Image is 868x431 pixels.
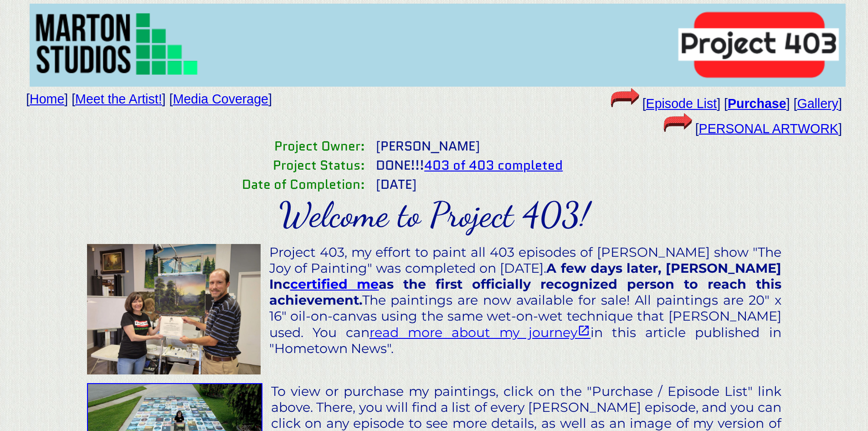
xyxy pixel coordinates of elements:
span: [ ] [72,92,165,106]
td: Project Status: [26,156,374,175]
a: read more about my journey [370,324,591,340]
a: certified me [290,276,379,292]
img: Project403.png [672,6,846,83]
img: MartonStudiosLogo.png [30,4,203,83]
td: DONE!!! [374,156,842,175]
td: [DATE] [374,175,842,194]
a: Media Coverage [173,92,268,106]
span: [ ] [26,92,68,106]
a: Meet the Artist! [75,92,162,106]
td: [ ] [26,112,842,137]
a: Gallery [797,96,838,111]
a: Episode List [646,96,717,111]
td: Date of Completion: [26,175,374,194]
span: [ ] [169,92,272,106]
div: Project 403, my effort to paint all 403 episodes of [PERSON_NAME] show "The Joy of Painting" was ... [87,244,781,356]
a: Purchase [728,96,786,111]
img: JenReceivingCert.jpg [87,244,261,374]
img: arrow-28.gif [660,112,695,133]
a: PERSONAL ARTWORK [699,121,838,135]
b: A few days later, [PERSON_NAME] Inc as the first officially recognized person to reach this achie... [269,260,781,308]
a: Home [30,92,64,106]
td: [ ] [ ] [ ] [444,87,842,112]
img: arrow-28.gif [607,87,642,108]
a: 403 of 403 completed [424,156,563,174]
td: Project Owner: [26,136,374,156]
td: [PERSON_NAME] [374,136,842,156]
div: Welcome to Project 403! [87,194,781,235]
